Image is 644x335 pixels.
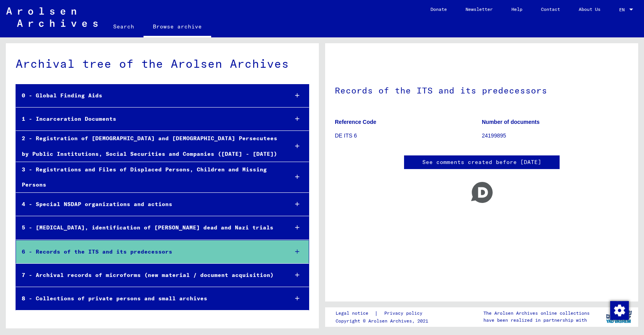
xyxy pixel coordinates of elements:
img: Change consent [610,301,629,320]
div: 6 - Records of the ITS and its predecessors [16,244,282,259]
div: 5 - [MEDICAL_DATA], identification of [PERSON_NAME] dead and Nazi trials [16,220,282,235]
a: Browse archive [143,17,211,37]
img: Arolsen_neg.svg [6,7,98,27]
div: 1 - Incarceration Documents [16,111,282,127]
p: 24199895 [482,132,628,140]
div: | [336,309,432,317]
div: Archival tree of the Arolsen Archives [16,55,309,72]
div: 0 - Global Finding Aids [16,88,282,103]
img: yv_logo.png [604,307,633,326]
div: 7 - Archival records of microforms (new material / document acquisition) [16,268,282,283]
p: have been realized in partnership with [483,317,590,324]
div: 2 - Registration of [DEMOGRAPHIC_DATA] and [DEMOGRAPHIC_DATA] Persecutees by Public Institutions,... [16,131,282,161]
h1: Records of the ITS and its predecessors [335,72,628,107]
span: EN [619,7,628,12]
div: 3 - Registrations and Files of Displaced Persons, Children and Missing Persons [16,162,282,192]
b: Reference Code [335,119,376,125]
a: See comments created before [DATE] [422,158,541,166]
p: The Arolsen Archives online collections [483,310,590,317]
b: Number of documents [482,119,540,125]
a: Legal notice [336,309,374,317]
p: Copyright © Arolsen Archives, 2021 [336,317,432,324]
div: 8 - Collections of private persons and small archives [16,291,282,306]
div: 4 - Special NSDAP organizations and actions [16,197,282,212]
a: Search [104,17,143,36]
p: DE ITS 6 [335,132,481,140]
a: Privacy policy [378,309,432,317]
